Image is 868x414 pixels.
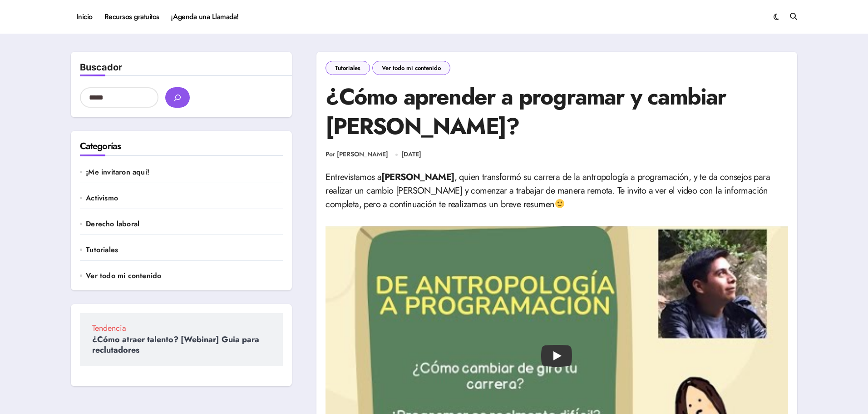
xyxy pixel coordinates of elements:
a: ¡Me invitaron aquí! [86,167,283,177]
label: Buscador [80,62,122,73]
a: Tutoriales [325,61,370,75]
a: ¿Cómo atraer talento? [Webinar] Guia para reclutadores [92,334,259,355]
p: Entrevistamos a , quien transformó su carrera de la antropología a programación, y te da consejos... [325,170,788,211]
a: Ver todo mi contenido [372,61,450,75]
img: 🙂 [555,199,564,208]
h1: ¿Cómo aprender a programar y cambiar de carrera? [325,82,788,141]
a: Activismo [86,193,283,203]
a: Recursos gratuitos [99,5,165,29]
a: Tutoriales [86,245,283,255]
a: Ver todo mi contenido [86,271,283,281]
a: Derecho laboral [86,219,283,229]
strong: [PERSON_NAME] [381,170,454,184]
button: buscar [165,87,190,108]
h2: Categorías [80,140,283,153]
span: Tendencia [92,324,271,332]
a: [DATE] [401,150,421,159]
a: Inicio [71,5,99,29]
a: Por [PERSON_NAME] [325,150,388,159]
a: ¡Agenda una Llamada! [165,5,245,29]
time: [DATE] [401,150,421,159]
